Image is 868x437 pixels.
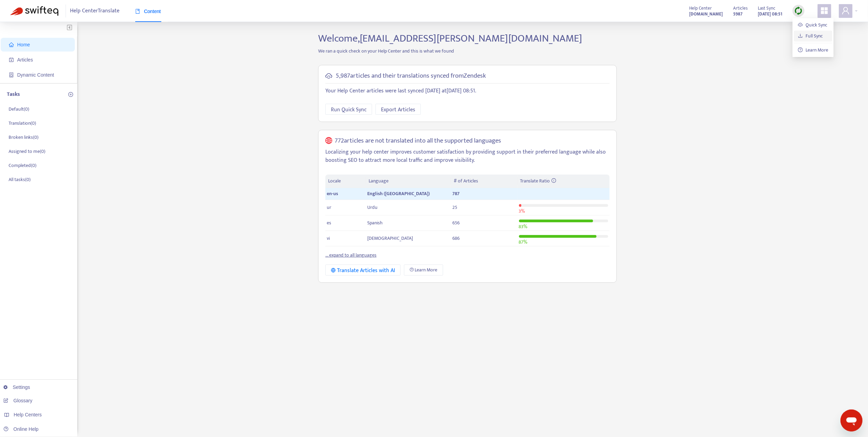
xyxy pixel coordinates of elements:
span: Help Center Translate [70,4,120,18]
p: Localizing your help center improves customer satisfaction by providing support in their preferre... [325,148,610,165]
p: Translation ( 0 ) [9,120,36,127]
p: All tasks ( 0 ) [9,176,31,183]
span: Help Center [689,4,712,12]
span: book [135,9,140,14]
p: Tasks [7,90,20,99]
a: Settings [3,384,30,390]
a: Glossary [3,398,32,403]
iframe: Button to launch messaging window [841,410,863,432]
span: 686 [452,234,460,242]
span: 3 % [519,207,525,215]
span: en-us [327,190,338,198]
span: global [325,137,332,145]
p: Your Help Center articles were last synced [DATE] at [DATE] 08:51 . [325,87,610,95]
span: 25 [452,203,457,211]
button: Export Articles [375,104,421,115]
span: Run Quick Sync [331,105,367,114]
p: Assigned to me ( 0 ) [9,148,45,155]
span: user [842,7,850,15]
button: Translate Articles with AI [325,265,401,276]
a: Full Sync [798,32,823,40]
span: Content [135,9,161,14]
span: Help Centers [14,412,42,417]
span: es [327,219,331,227]
span: plus-circle [68,92,73,97]
span: 83 % [519,223,528,231]
div: Translate Ratio [520,177,607,185]
span: cloud-sync [325,72,332,79]
span: Last Sync [758,4,775,12]
img: Swifteq [10,6,58,16]
a: Learn More [404,265,443,276]
a: question-circleLearn More [798,46,828,54]
span: Spanish [367,219,383,227]
th: Language [366,175,451,188]
span: home [9,42,14,47]
span: vi [327,234,330,242]
span: Dynamic Content [17,72,54,78]
span: Learn More [415,266,438,274]
p: Completed ( 0 ) [9,162,36,169]
h5: 772 articles are not translated into all the supported languages [335,137,501,145]
span: Export Articles [381,105,415,114]
p: We ran a quick check on your Help Center and this is what we found [313,47,622,55]
th: Locale [325,175,366,188]
span: ur [327,203,331,211]
span: Articles [733,4,748,12]
span: Welcome, [EMAIL_ADDRESS][PERSON_NAME][DOMAIN_NAME] [318,30,582,47]
span: 87 % [519,238,528,246]
span: Articles [17,57,33,63]
p: Broken links ( 0 ) [9,134,38,141]
span: Urdu [367,203,378,211]
span: account-book [9,57,14,62]
th: # of Articles [451,175,517,188]
a: [DOMAIN_NAME] [689,10,723,18]
div: Translate Articles with AI [331,266,395,275]
span: 787 [452,190,460,198]
span: [DEMOGRAPHIC_DATA] [367,234,413,242]
span: English ([GEOGRAPHIC_DATA]) [367,190,430,198]
span: Home [17,42,30,47]
a: Online Help [3,426,38,432]
span: 656 [452,219,460,227]
strong: [DOMAIN_NAME] [689,10,723,18]
strong: [DATE] 08:51 [758,10,782,18]
img: sync.dc5367851b00ba804db3.png [794,7,803,15]
strong: 5987 [733,10,742,18]
span: appstore [820,7,829,15]
h5: 5,987 articles and their translations synced from Zendesk [336,72,486,80]
a: Quick Sync [798,21,827,29]
button: Run Quick Sync [325,104,372,115]
a: ... expand to all languages [325,251,377,259]
p: Default ( 0 ) [9,105,29,113]
span: container [9,72,14,77]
